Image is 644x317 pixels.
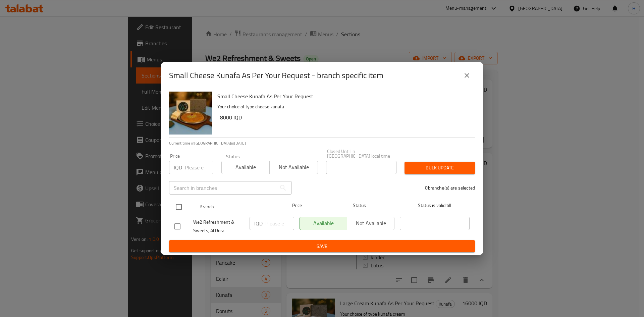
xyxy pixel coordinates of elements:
button: Save [169,240,475,253]
input: Search in branches [169,181,276,195]
span: Not available [272,162,315,172]
p: IQD [174,163,182,171]
h2: Small Cheese Kunafa As Per Your Request - branch specific item [169,70,383,81]
p: 0 branche(s) are selected [425,184,475,191]
button: close [459,67,475,84]
p: IQD [254,219,263,227]
button: Available [221,161,270,174]
input: Please enter price [185,161,213,174]
button: Not available [269,161,318,174]
input: Please enter price [265,217,294,230]
span: Save [174,242,470,251]
span: Branch [200,203,269,211]
h6: 8000 IQD [220,113,470,122]
span: Status is valid till [400,201,470,210]
p: Your choice of type cheese kunafa [217,103,470,111]
button: Bulk update [405,162,475,174]
p: Current time in [GEOGRAPHIC_DATA] is [DATE] [169,140,475,146]
h6: Small Cheese Kunafa As Per Your Request [217,92,470,101]
span: Bulk update [410,164,470,172]
span: We2 Refreshment & Sweets, Al Dora [193,218,244,235]
span: Status [325,201,394,210]
img: Small Cheese Kunafa As Per Your Request [169,92,212,135]
span: Available [224,162,267,172]
span: Price [275,201,319,210]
